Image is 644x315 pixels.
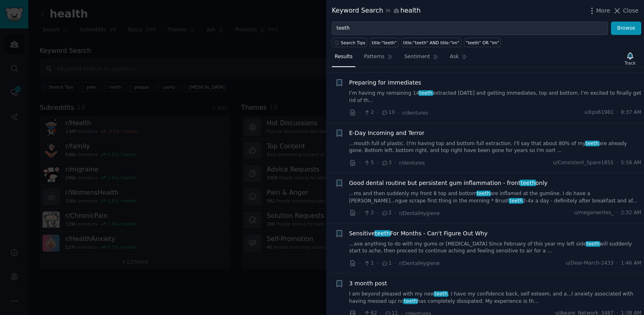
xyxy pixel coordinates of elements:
[377,109,378,117] span: ·
[349,78,421,87] a: Preparing for immediates
[335,53,352,61] span: Results
[403,298,418,304] span: teeth
[370,38,399,47] a: title:"teeth"
[625,60,635,66] div: Track
[613,7,638,15] button: Close
[399,160,425,166] span: r/dentures
[377,159,378,167] span: ·
[585,141,599,146] span: teeth
[621,109,641,116] span: 8:37 AM
[349,179,547,187] span: Good dental routine but persistent gum inflammation - front only
[332,6,421,16] div: Keyword Search health
[611,22,641,35] button: Browse
[509,198,523,204] span: teeth
[349,179,547,187] a: Good dental routine but persistent gum inflammation - frontteethonly
[341,40,365,46] span: Search Tips
[519,180,536,186] span: teeth
[596,7,610,15] span: More
[623,7,638,15] span: Close
[381,159,391,167] span: 3
[395,259,396,267] span: ·
[419,90,433,96] span: teeth
[403,40,459,46] div: title:"teeth" AND title:"im"
[332,50,355,67] a: Results
[586,241,600,247] span: teeth
[377,259,378,267] span: ·
[361,50,395,67] a: Patterns
[476,191,491,196] span: teeth
[349,291,642,305] a: I am beyond pleased with my newteeth. I have my confidence back, self esteem, and a...l anxiety a...
[359,209,361,217] span: ·
[616,109,618,116] span: ·
[434,291,448,297] span: teeth
[364,53,384,61] span: Patterns
[621,260,641,267] span: 1:46 AM
[349,140,642,154] a: ...mouth full of plastic. (I'm having top and bottom full extraction. I'll say that about 80% of ...
[363,209,374,217] span: 2
[386,7,390,15] span: in
[574,209,614,217] span: u/meganwrites_
[349,229,487,238] a: SensitiveteethFor Months - Can't Figure Out Why
[622,50,638,67] button: Track
[464,38,501,47] a: "teeth" OR "im"
[399,261,440,266] span: r/DentalHygiene
[363,109,374,116] span: 2
[616,209,618,217] span: ·
[377,209,378,217] span: ·
[553,159,613,167] span: u/Consistent_Spare1855
[363,159,374,167] span: 5
[349,90,642,104] a: I’m having my remaining 14teethextracted [DATE] and getting immediates, top and bottom. I’m excit...
[447,50,470,67] a: Ask
[381,209,391,217] span: 2
[616,159,618,167] span: ·
[401,50,441,67] a: Sentiment
[359,109,361,117] span: ·
[332,38,367,47] button: Search Tips
[397,109,399,117] span: ·
[566,260,614,267] span: u/Dear-March-2433
[332,22,608,35] input: Try a keyword related to your business
[402,110,428,116] span: r/dentures
[349,241,642,255] a: ...ave anything to do with my gums or [MEDICAL_DATA] Since February of this year my left sideteet...
[450,53,459,61] span: Ask
[588,7,610,15] button: More
[381,260,391,267] span: 1
[584,109,614,116] span: u/kps61981
[372,40,397,46] div: title:"teeth"
[395,209,396,217] span: ·
[359,159,361,167] span: ·
[374,230,391,237] span: teeth
[466,40,499,46] div: "teeth" OR "im"
[359,259,361,267] span: ·
[349,279,387,288] a: 3 month post
[381,109,395,116] span: 10
[363,260,374,267] span: 1
[349,229,487,238] span: Sensitive For Months - Can't Figure Out Why
[399,211,440,216] span: r/DentalHygiene
[404,53,430,61] span: Sentiment
[395,159,396,167] span: ·
[621,209,641,217] span: 2:32 AM
[349,190,642,204] a: ...ms and then suddenly my front 8 top and bottomteethare inflamed at the gumline. I do have a [P...
[616,260,618,267] span: ·
[349,129,425,137] a: E-Day Incoming and Terror
[621,159,641,167] span: 5:58 AM
[401,38,461,47] a: title:"teeth" AND title:"im"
